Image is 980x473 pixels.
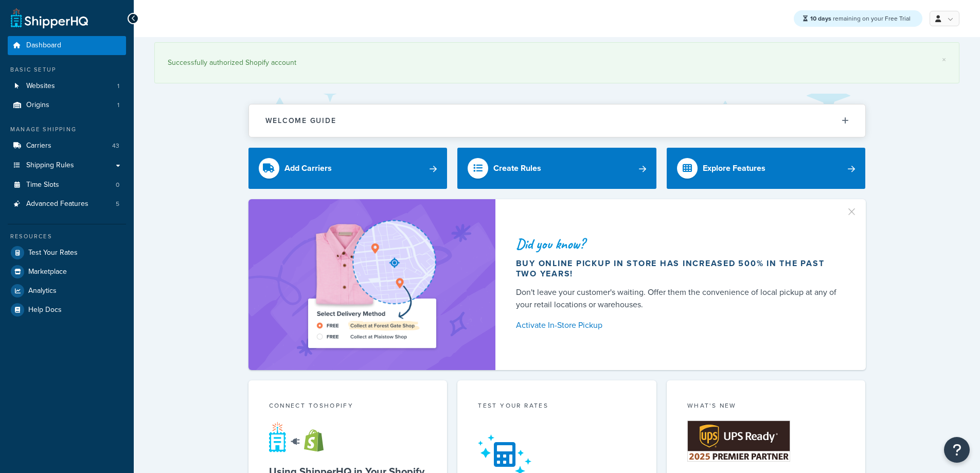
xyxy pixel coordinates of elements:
[248,148,448,189] a: Add Carriers
[116,181,119,189] span: 0
[28,287,57,295] span: Analytics
[28,249,78,257] span: Test Your Rates
[8,136,126,155] a: Carriers43
[8,176,126,195] a: Time Slots0
[478,401,636,413] div: Test your rates
[26,200,88,208] span: Advanced Features
[26,41,61,50] span: Dashboard
[8,262,126,281] a: Marketplace
[944,437,970,463] button: Open Resource Center
[810,14,911,23] span: remaining on your Free Trial
[8,96,126,115] li: Origins
[116,200,119,208] span: 5
[687,401,845,413] div: What's New
[516,286,841,311] div: Don't leave your customer's waiting. Offer them the convenience of local pickup at any of your re...
[168,56,946,70] div: Successfully authorized Shopify account
[8,36,126,55] a: Dashboard
[516,237,841,251] div: Did you know?
[8,195,126,214] a: Advanced Features5
[942,56,946,64] a: ×
[269,401,427,413] div: Connect to Shopify
[112,142,119,150] span: 43
[8,65,126,74] div: Basic Setup
[269,422,333,452] img: connect-shq-shopify-9b9a8c5a.svg
[117,101,119,110] span: 1
[493,161,541,176] div: Create Rules
[8,282,126,300] a: Analytics
[8,195,126,214] li: Advanced Features
[26,181,59,189] span: Time Slots
[26,142,51,150] span: Carriers
[8,301,126,319] a: Help Docs
[8,125,126,134] div: Manage Shipping
[8,156,126,175] a: Shipping Rules
[703,161,765,176] div: Explore Features
[8,136,126,155] li: Carriers
[516,318,841,332] a: Activate In-Store Pickup
[516,258,841,279] div: Buy online pickup in store has increased 500% in the past two years!
[8,232,126,241] div: Resources
[279,215,465,355] img: ad-shirt-map-b0359fc47e01cab431d101c4b569394f6a03f54285957d908178d52f29eb9668.png
[28,306,62,314] span: Help Docs
[8,77,126,96] li: Websites
[810,14,831,23] strong: 10 days
[8,77,126,96] a: Websites1
[28,268,67,276] span: Marketplace
[26,101,49,110] span: Origins
[457,148,656,189] a: Create Rules
[26,161,74,170] span: Shipping Rules
[265,117,336,125] h2: Welcome Guide
[26,82,55,91] span: Websites
[117,82,119,91] span: 1
[249,104,865,137] button: Welcome Guide
[284,161,332,176] div: Add Carriers
[8,176,126,195] li: Time Slots
[8,243,126,262] a: Test Your Rates
[667,148,866,189] a: Explore Features
[8,96,126,115] a: Origins1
